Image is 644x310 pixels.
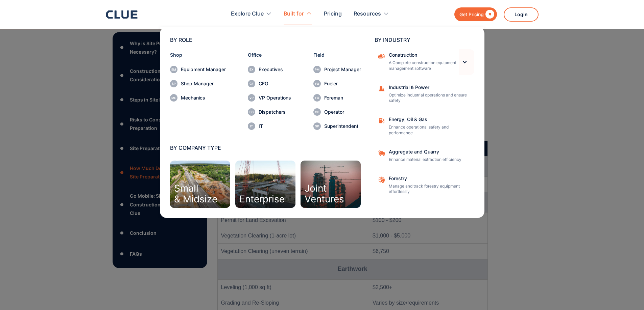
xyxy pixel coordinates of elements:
[484,10,494,19] div: 
[106,25,539,218] nav: Built for
[378,85,385,92] img: Construction cone icon
[259,67,291,72] div: Executives
[313,122,361,130] a: Superintendent
[369,212,487,228] td: $100 - $200
[313,94,361,102] a: Foreman
[324,3,342,25] a: Pricing
[375,173,474,198] a: ForestryManage and track forestry equipment effortlessly
[369,228,487,244] td: $1,000 - $5,000
[305,183,344,204] div: Joint Ventures
[259,81,291,86] div: CFO
[454,7,497,21] a: Get Pricing
[248,94,291,102] a: VP Operations
[181,95,226,100] div: Mechanics
[459,10,484,19] div: Get Pricing
[375,146,474,166] a: Aggregate and QuarryEnhance material extraction efficiency
[389,157,470,163] p: Enhance material extraction efficiency
[170,53,226,57] div: Shop
[231,3,264,25] div: Explore Clue
[389,149,470,154] div: Aggregate and Quarry
[170,94,226,102] a: Mechanics
[324,67,361,72] div: Project Manager
[375,114,474,139] a: Energy, Oil & GasEnhance operational safety and performance
[174,183,217,204] div: Small & Midsize
[378,117,385,124] img: fleet fuel icon
[181,67,226,72] div: Equipment Manager
[375,82,474,107] a: Industrial & PowerOptimize industrial operations and ensure safety
[313,108,361,116] a: Operator
[313,53,361,57] div: Field
[284,3,312,25] div: Built for
[375,49,474,75] div: ConstructionConstructionA Complete construction equipment management software
[378,149,385,157] img: Aggregate and Quarry
[217,212,369,228] td: Permit for Land Excavation
[259,124,291,129] div: IT
[369,244,487,259] td: $6,750
[369,279,487,295] td: $2,500+
[170,80,226,87] a: Shop Manager
[259,110,291,114] div: Dispatchers
[324,124,361,129] div: Superintendent
[389,184,470,195] p: Manage and track forestry equipment effortlessly
[389,117,470,122] div: Energy, Oil & Gas
[389,60,456,72] p: A Complete construction equipment management software
[231,3,272,25] div: Explore Clue
[259,95,291,100] div: VP Operations
[324,81,361,86] div: Fueler
[284,3,304,25] div: Built for
[130,229,157,237] div: Conclusion
[118,249,126,259] div: ●
[389,53,456,57] div: Construction
[181,81,226,86] div: Shop Manager
[239,194,285,204] div: Enterprise
[217,259,487,279] td: Earthwork
[118,249,202,259] a: ●FAQs
[170,66,226,73] a: Equipment Manager
[217,228,369,244] td: Vegetation Clearing (1-acre lot)
[248,53,291,57] div: Office
[170,37,361,43] div: BY ROLE
[375,49,461,75] a: ConstructionA Complete construction equipment management software
[324,110,361,114] div: Operator
[324,95,361,100] div: Foreman
[389,176,470,181] div: Forestry
[217,279,369,295] td: Leveling (1,000 sq ft)
[170,145,361,150] div: BY COMPANY TYPE
[170,161,230,208] a: Small& Midsize
[217,244,369,259] td: Vegetation Clearing (uneven terrain)
[378,53,385,60] img: Construction
[130,250,142,258] div: FAQs
[118,228,202,238] a: ●Conclusion
[504,7,539,22] a: Login
[354,3,381,25] div: Resources
[389,92,470,104] p: Optimize industrial operations and ensure safety
[235,161,295,208] a: Enterprise
[248,80,291,87] a: CFO
[248,122,291,130] a: IT
[301,161,361,208] a: JointVentures
[389,124,470,136] p: Enhance operational safety and performance
[375,37,474,43] div: BY INDUSTRY
[313,80,361,87] a: Fueler
[248,108,291,116] a: Dispatchers
[354,3,389,25] div: Resources
[248,66,291,73] a: Executives
[378,176,385,184] img: Aggregate and Quarry
[313,66,361,73] a: Project Manager
[118,228,126,238] div: ●
[389,85,470,90] div: Industrial & Power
